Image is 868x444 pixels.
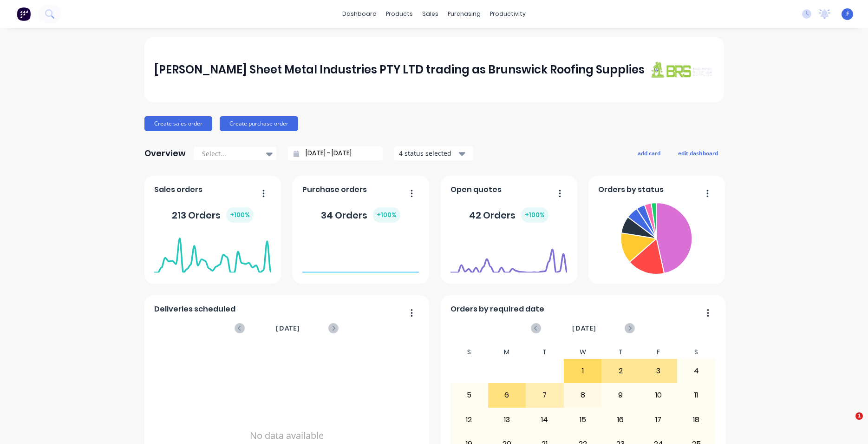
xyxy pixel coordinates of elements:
div: 4 status selected [399,148,457,158]
span: [DATE] [572,323,596,333]
div: 11 [678,384,715,407]
span: Orders by status [598,184,664,195]
div: sales [418,7,443,21]
div: purchasing [443,7,485,21]
div: 16 [602,408,639,431]
div: 13 [489,408,526,431]
div: + 100 % [226,207,254,223]
div: T [526,345,564,359]
div: products [381,7,418,21]
div: Overview [144,144,186,163]
div: 2 [602,359,639,383]
div: S [450,345,488,359]
div: F [640,345,678,359]
span: Purchase orders [302,184,367,195]
button: Create sales order [144,116,212,131]
div: + 100 % [521,207,548,223]
div: 17 [640,408,677,431]
div: 213 Orders [172,207,254,223]
button: 4 status selected [394,146,473,160]
div: 9 [602,384,639,407]
span: Sales orders [154,184,202,195]
div: 7 [526,384,563,407]
div: 5 [450,384,488,407]
div: 4 [678,359,715,383]
div: 14 [526,408,563,431]
div: productivity [485,7,530,21]
div: + 100 % [373,207,400,223]
div: 34 Orders [321,207,400,223]
div: 8 [564,384,601,407]
div: S [677,345,715,359]
span: 1 [855,412,863,420]
div: 18 [678,408,715,431]
span: Open quotes [450,184,502,195]
span: [DATE] [276,323,300,333]
button: Create purchase order [220,116,298,131]
div: 6 [489,384,526,407]
div: T [601,345,640,359]
button: edit dashboard [672,147,724,159]
iframe: Intercom live chat [836,412,859,435]
div: 10 [640,384,677,407]
div: 3 [640,359,677,383]
button: add card [632,147,666,159]
a: dashboard [338,7,381,21]
div: 42 Orders [469,207,548,223]
div: 1 [564,359,601,383]
div: [PERSON_NAME] Sheet Metal Industries PTY LTD trading as Brunswick Roofing Supplies [154,60,645,79]
img: J A Sheet Metal Industries PTY LTD trading as Brunswick Roofing Supplies [649,61,714,78]
span: F [846,10,849,18]
div: M [488,345,526,359]
div: 12 [450,408,488,431]
div: 15 [564,408,601,431]
div: W [564,345,602,359]
img: Factory [17,7,31,21]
